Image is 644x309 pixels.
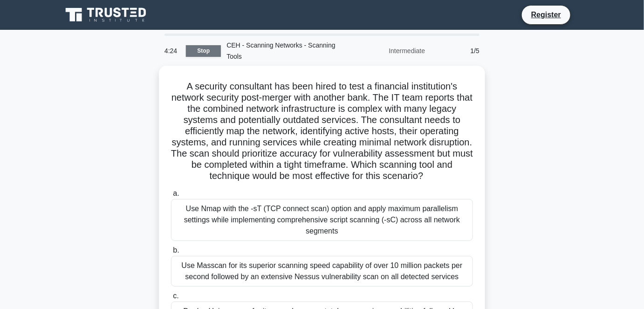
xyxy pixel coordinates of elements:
[159,41,186,60] div: 4:24
[431,41,485,60] div: 1/5
[186,45,221,57] a: Stop
[170,81,474,182] h5: A security consultant has been hired to test a financial institution's network security post-merg...
[171,256,473,287] div: Use Masscan for its superior scanning speed capability of over 10 million packets per second foll...
[173,246,179,254] span: b.
[221,36,349,66] div: CEH - Scanning Networks - Scanning Tools
[349,41,431,60] div: Intermediate
[173,189,179,197] span: a.
[526,9,567,21] a: Register
[173,292,178,300] span: c.
[171,199,473,241] div: Use Nmap with the -sT (TCP connect scan) option and apply maximum parallelism settings while impl...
